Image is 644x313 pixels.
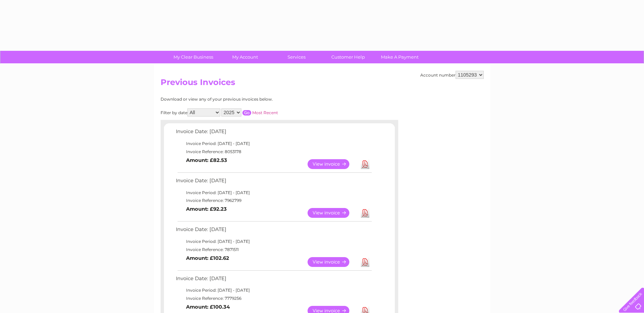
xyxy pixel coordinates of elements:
[186,206,227,212] b: Amount: £92.23
[308,257,357,267] a: View
[186,157,227,163] b: Amount: £82.53
[174,237,373,246] td: Invoice Period: [DATE] - [DATE]
[186,304,230,310] b: Amount: £100.34
[161,108,339,117] div: Filter by date
[361,257,369,267] a: Download
[269,51,325,63] a: Services
[174,176,373,189] td: Invoice Date: [DATE]
[252,110,278,115] a: Most Recent
[174,127,373,140] td: Invoice Date: [DATE]
[174,294,373,302] td: Invoice Reference: 7779256
[361,159,369,169] a: Download
[420,71,484,79] div: Account number
[361,208,369,218] a: Download
[217,51,273,63] a: My Account
[161,97,339,102] div: Download or view any of your previous invoices below.
[174,286,373,294] td: Invoice Period: [DATE] - [DATE]
[320,51,376,63] a: Customer Help
[174,140,373,148] td: Invoice Period: [DATE] - [DATE]
[372,51,428,63] a: Make A Payment
[174,189,373,197] td: Invoice Period: [DATE] - [DATE]
[174,225,373,237] td: Invoice Date: [DATE]
[174,148,373,156] td: Invoice Reference: 8053178
[161,78,484,90] h2: Previous Invoices
[308,159,357,169] a: View
[174,196,373,205] td: Invoice Reference: 7962799
[174,246,373,254] td: Invoice Reference: 7871511
[186,255,229,261] b: Amount: £102.62
[174,274,373,287] td: Invoice Date: [DATE]
[165,51,221,63] a: My Clear Business
[308,208,357,218] a: View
